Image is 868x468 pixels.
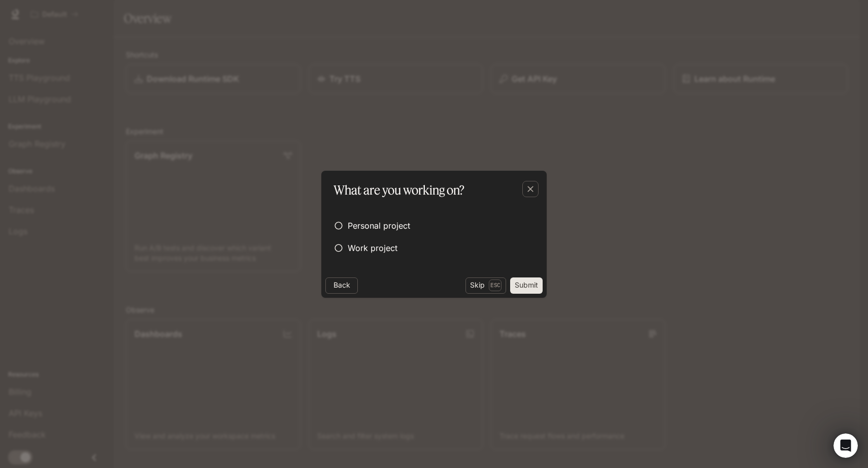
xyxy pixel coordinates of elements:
iframe: Intercom live chat [833,433,858,458]
p: Esc [489,279,502,291]
span: Personal project [348,220,410,232]
span: Work project [348,242,397,254]
button: Back [325,277,358,294]
button: Submit [510,277,543,294]
p: What are you working on? [333,181,464,199]
button: SkipEsc [465,277,506,294]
